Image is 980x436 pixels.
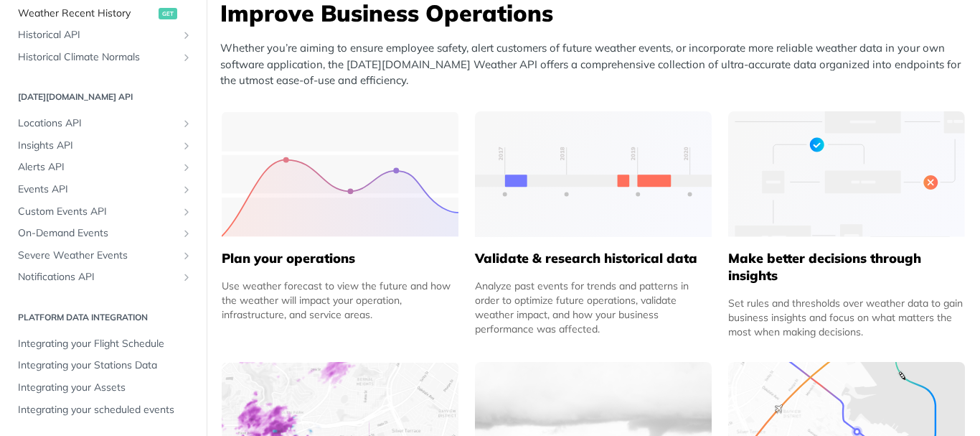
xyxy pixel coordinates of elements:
button: Show subpages for Severe Weather Events [181,250,192,261]
span: Alerts API [18,160,177,175]
a: Insights APIShow subpages for Insights API [11,135,196,157]
h2: Platform DATA integration [11,311,196,324]
a: Historical Climate NormalsShow subpages for Historical Climate Normals [11,47,196,68]
a: Integrating your Stations Data [11,355,196,376]
div: Analyze past events for trends and patterns in order to optimize future operations, validate weat... [475,279,712,336]
a: On-Demand EventsShow subpages for On-Demand Events [11,223,196,244]
a: Severe Weather EventsShow subpages for Severe Weather Events [11,245,196,266]
div: Set rules and thresholds over weather data to gain business insights and focus on what matters th... [728,296,965,339]
a: Custom Events APIShow subpages for Custom Events API [11,201,196,223]
button: Show subpages for Notifications API [181,272,192,283]
button: Show subpages for Historical API [181,29,192,41]
button: Show subpages for Insights API [181,140,192,152]
a: Integrating your Flight Schedule [11,333,196,355]
img: 39565e8-group-4962x.svg [222,111,458,237]
span: On-Demand Events [18,226,177,241]
h2: [DATE][DOMAIN_NAME] API [11,91,196,103]
button: Show subpages for Historical Climate Normals [181,52,192,63]
a: Weather Recent Historyget [11,3,196,24]
button: Show subpages for Locations API [181,118,192,129]
a: Historical APIShow subpages for Historical API [11,24,196,46]
span: Severe Weather Events [18,249,177,263]
span: Notifications API [18,270,177,284]
a: Integrating your scheduled events [11,399,196,421]
span: Locations API [18,116,177,131]
button: Show subpages for Custom Events API [181,206,192,218]
span: Integrating your Stations Data [18,358,192,373]
span: get [159,8,177,19]
a: Locations APIShow subpages for Locations API [11,113,196,134]
span: Historical API [18,28,177,42]
span: Integrating your scheduled events [18,403,192,417]
span: Events API [18,182,177,197]
span: Weather Recent History [18,6,155,21]
img: a22d113-group-496-32x.svg [728,111,965,237]
div: Use weather forecast to view the future and how the weather will impact your operation, infrastru... [222,279,458,322]
span: Integrating your Flight Schedule [18,337,192,351]
h5: Plan your operations [222,250,458,267]
img: 13d7ca0-group-496-2.svg [475,111,712,237]
span: Insights API [18,139,177,153]
span: Custom Events API [18,205,177,219]
a: Notifications APIShow subpages for Notifications API [11,266,196,288]
button: Show subpages for Alerts API [181,162,192,173]
a: Events APIShow subpages for Events API [11,179,196,200]
h5: Validate & research historical data [475,250,712,267]
span: Historical Climate Normals [18,50,177,65]
a: Integrating your Assets [11,377,196,399]
button: Show subpages for Events API [181,184,192,195]
button: Show subpages for On-Demand Events [181,228,192,239]
h5: Make better decisions through insights [728,250,965,284]
a: Alerts APIShow subpages for Alerts API [11,157,196,178]
p: Whether you’re aiming to ensure employee safety, alert customers of future weather events, or inc... [220,40,974,89]
span: Integrating your Assets [18,381,192,395]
